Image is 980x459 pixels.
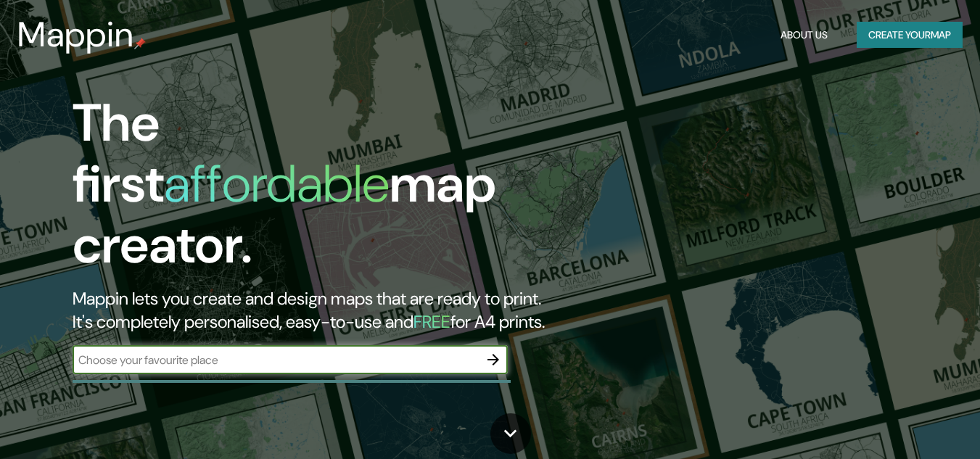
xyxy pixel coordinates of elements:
[164,150,390,218] h1: affordable
[73,352,479,368] input: Choose your favourite place
[775,22,833,49] button: About Us
[857,22,963,49] button: Create yourmap
[413,310,450,333] h5: FREE
[73,93,563,287] h1: The first map creator.
[73,287,563,334] h2: Mappin lets you create and design maps that are ready to print. It's completely personalised, eas...
[134,38,146,49] img: mappin-pin
[17,15,134,55] h3: Mappin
